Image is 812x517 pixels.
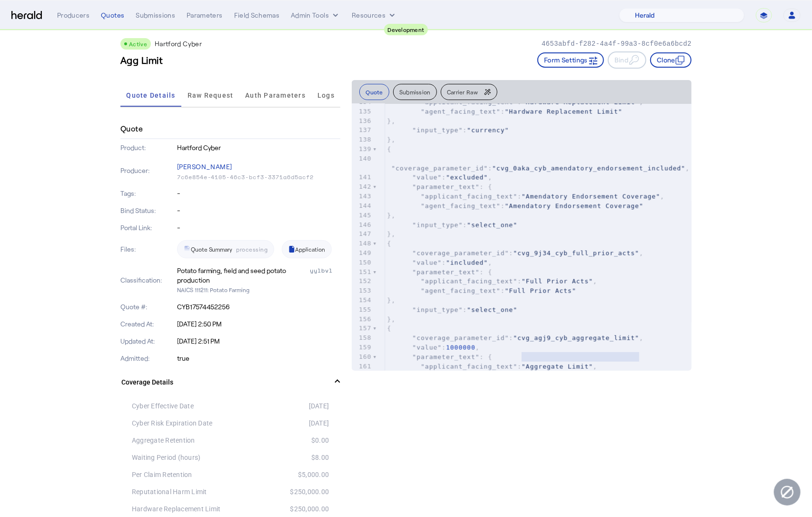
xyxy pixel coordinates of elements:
div: 137 [352,125,373,135]
span: "parameter_text" [412,353,479,360]
div: 160 [352,352,373,362]
p: [PERSON_NAME] [177,160,341,173]
div: 147 [352,229,373,239]
span: Quote Details [126,92,175,99]
div: 150 [352,258,373,267]
mat-expansion-panel-header: Coverage Details [120,367,340,397]
span: "agent_facing_text" [421,202,501,209]
p: [DATE] 2:51 PM [177,336,341,346]
span: { [387,240,391,247]
div: 140 [352,154,373,163]
span: "Aggregate Limit" [522,363,593,370]
p: Files: [120,244,175,254]
button: Submission [393,84,437,100]
span: "value" [412,344,442,351]
div: $250,000.00 [230,504,329,514]
div: Hardware Replacement Limit [132,504,230,514]
button: Form Settings [537,52,604,68]
span: "applicant_facing_text" [421,277,517,284]
div: $8.00 [230,453,329,462]
div: Reputational Harm Limit [132,487,230,497]
span: : { [387,183,492,190]
p: Created At: [120,319,175,329]
span: "Amendatory Endorsement Coverage" [522,193,660,200]
span: : [387,306,517,313]
div: 142 [352,182,373,192]
span: "input_type" [412,221,463,228]
p: Product: [120,143,175,152]
div: $5,000.00 [230,470,329,479]
span: }, [387,212,396,219]
span: "cvg_9j34_cyb_full_prior_acts" [513,249,639,256]
span: "Full Prior Acts" [522,277,593,284]
h3: Agg Limit [120,53,163,67]
p: - [177,189,341,198]
div: $250,000.00 [230,487,329,497]
div: 158 [352,333,373,343]
span: "value" [412,259,442,266]
span: "parameter_text" [412,268,479,275]
span: "cvg_0aka_cyb_amendatory_endorsement_included" [492,164,685,172]
span: : [387,126,509,133]
div: 145 [352,211,373,220]
span: : [387,221,517,228]
div: Aggregate Retention [132,436,230,445]
mat-panel-title: Coverage Details [121,377,328,387]
span: "Amendatory Endorsement Coverage" [505,202,644,209]
span: "coverage_parameter_id" [412,334,509,341]
span: : , [387,363,597,370]
div: 156 [352,314,373,324]
p: Tags: [120,189,175,198]
div: [DATE] [230,401,329,411]
span: "parameter_text" [412,183,479,190]
p: CYB17574452256 [177,302,341,312]
span: "excluded" [446,173,488,181]
div: 146 [352,220,373,230]
p: Producer: [120,166,175,175]
div: $0.00 [230,436,329,445]
a: Application [282,240,332,258]
div: Potato farming, field and seed potato production [177,266,308,285]
span: : , [387,155,690,172]
div: 161 [352,362,373,371]
div: Per Claim Retention [132,470,230,479]
span: "applicant_facing_text" [421,193,517,200]
span: "applicant_facing_text" [421,363,517,370]
button: Quote [359,84,389,100]
div: Quotes [101,10,124,20]
button: Carrier Raw [441,84,497,100]
span: }, [387,136,396,143]
div: Cyber Effective Date [132,401,230,411]
span: "agent_facing_text" [421,108,501,115]
div: 157 [352,324,373,333]
div: 138 [352,135,373,144]
h4: Quote [120,123,143,134]
div: Development [384,24,428,35]
span: : { [387,268,492,275]
span: }, [387,296,396,304]
span: "coverage_parameter_id" [412,249,509,256]
span: "input_type" [412,126,463,133]
p: [DATE] 2:50 PM [177,319,341,329]
span: Logs [317,92,335,99]
div: 139 [352,144,373,154]
p: Hartford Cyber [155,39,202,49]
div: 154 [352,295,373,305]
span: "input_type" [412,306,463,313]
span: "cvg_agj9_cyb_aggregate_limit" [513,334,639,341]
span: : [387,108,622,115]
button: internal dropdown menu [291,10,340,20]
p: Portal Link: [120,223,175,233]
p: Hartford Cyber [177,143,341,152]
p: - [177,206,341,215]
span: { [387,145,391,152]
span: }, [387,230,396,237]
span: "applicant_facing_text" [421,98,517,105]
div: Cyber Risk Expiration Date [132,418,230,428]
span: : , [387,344,479,351]
span: : , [387,173,492,181]
div: 151 [352,267,373,277]
span: "Hardware Replacement Limit" [522,98,639,105]
div: 159 [352,343,373,352]
p: 4653abfd-f282-4a4f-99a3-8cf0e6a6bcd2 [542,39,692,49]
